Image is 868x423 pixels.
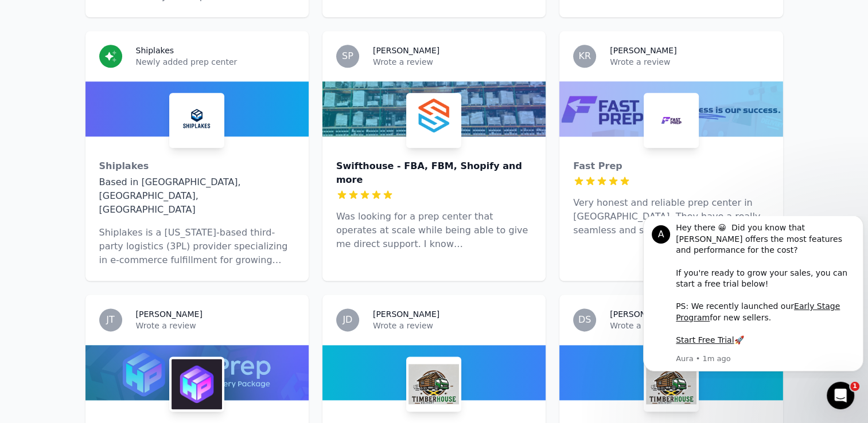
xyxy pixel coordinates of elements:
[639,216,868,378] iframe: Intercom notifications message
[136,308,203,320] h3: [PERSON_NAME]
[136,320,295,331] p: Wrote a review
[373,320,532,331] p: Wrote a review
[37,85,201,106] a: Early Stage Program
[827,382,854,409] iframe: Intercom live chat
[136,45,174,56] h3: Shiplakes
[172,359,222,409] img: HexPrep
[336,210,532,251] p: Was looking for a prep center that operates at scale while being able to give me direct support. ...
[610,320,769,331] p: Wrote a review
[408,359,459,409] img: Timberhouse Delivery Limited
[610,308,676,320] h3: [PERSON_NAME]
[99,226,295,267] p: Shiplakes is a [US_STATE]-based third-party logistics (3PL) provider specializing in e-commerce f...
[342,315,352,324] span: JD
[136,56,295,68] p: Newly added prep center
[373,45,439,56] h3: [PERSON_NAME]
[559,31,783,281] a: KR[PERSON_NAME]Wrote a reviewFast PrepFast PrepVery honest and reliable prep center in [GEOGRAPHI...
[37,138,216,148] p: Message from Aura, sent 1m ago
[646,359,696,409] img: Timberhouse Delivery Limited
[106,315,115,324] span: JT
[646,95,696,146] img: Fast Prep
[85,31,309,281] a: ShiplakesNewly added prep centerShiplakesShiplakesBased in [GEOGRAPHIC_DATA], [GEOGRAPHIC_DATA], ...
[408,95,459,146] img: Swifthouse - FBA, FBM, Shopify and more
[578,52,591,61] span: KR
[95,119,105,128] b: 🚀
[373,308,439,320] h3: [PERSON_NAME]
[573,159,769,173] div: Fast Prep
[336,159,532,187] div: Swifthouse - FBA, FBM, Shopify and more
[610,45,676,56] h3: [PERSON_NAME]
[99,175,295,217] div: Based in [GEOGRAPHIC_DATA], [GEOGRAPHIC_DATA], [GEOGRAPHIC_DATA]
[172,95,222,146] img: Shiplakes
[37,119,95,128] a: Start Free Trial
[99,159,295,173] div: Shiplakes
[373,56,532,68] p: Wrote a review
[610,56,769,68] p: Wrote a review
[13,9,32,28] div: Profile image for Aura
[573,196,769,237] p: Very honest and reliable prep center in [GEOGRAPHIC_DATA]. They have a really seamless and smooth...
[850,382,859,391] span: 1
[322,31,546,281] a: SP[PERSON_NAME]Wrote a reviewSwifthouse - FBA, FBM, Shopify and moreSwifthouse - FBA, FBM, Shopif...
[37,6,216,130] div: Hey there 😀 Did you know that [PERSON_NAME] offers the most features and performance for the cost...
[37,6,216,136] div: Message content
[342,52,353,61] span: SP
[578,315,591,324] span: DS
